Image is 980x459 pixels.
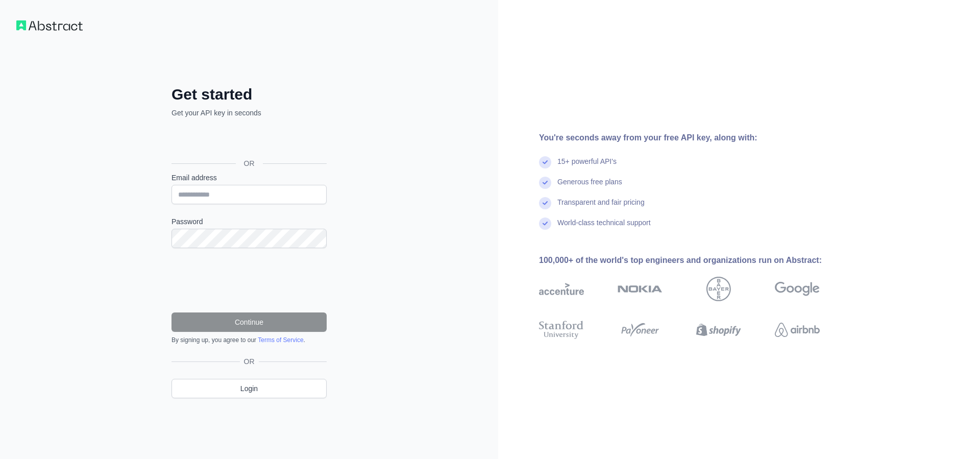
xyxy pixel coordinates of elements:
img: check mark [539,177,551,189]
img: check mark [539,197,551,209]
img: Workflow [16,20,83,31]
div: 100,000+ of the world's top engineers and organizations run on Abstract: [539,254,852,267]
div: Transparent and fair pricing [557,197,645,218]
div: Generous free plans [557,177,622,197]
label: Email address [171,173,327,183]
img: check mark [539,218,551,230]
button: Continue [171,312,327,332]
p: Get your API key in seconds [171,108,327,118]
div: Google-এর মাধ্যমে সাইন-ইন করুন। নতুন ট্যাবে খোলে [171,129,325,152]
a: Terms of Service [258,336,303,344]
a: Login [171,379,327,398]
img: check mark [539,156,551,168]
img: payoneer [618,319,663,341]
label: Password [171,216,327,227]
div: World-class technical support [557,218,651,238]
div: By signing up, you agree to our . [171,336,327,344]
img: accenture [539,277,584,301]
iframe: "Google-বোতামের মাধ্যমে সাইন ইন করুন" [166,129,330,152]
div: You're seconds away from your free API key, along with: [539,132,852,144]
span: OR [240,356,259,367]
span: OR [236,158,263,168]
div: 15+ powerful API's [557,156,617,177]
img: nokia [618,277,663,301]
img: bayer [706,277,731,301]
img: stanford university [539,319,584,341]
img: google [775,277,820,301]
img: shopify [696,319,741,341]
img: airbnb [775,319,820,341]
iframe: reCAPTCHA [171,260,327,300]
h2: Get started [171,85,327,104]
